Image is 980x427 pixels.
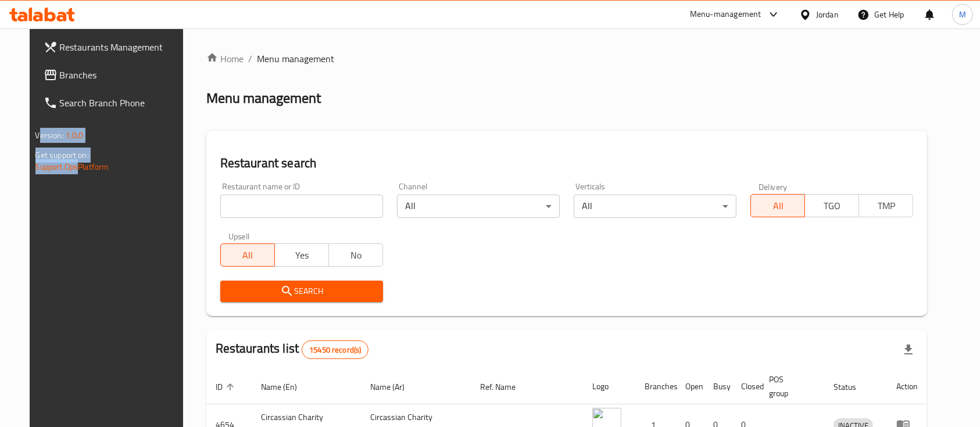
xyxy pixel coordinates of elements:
span: 1.0.0 [66,128,84,143]
button: No [328,243,383,267]
span: Ref. Name [480,380,531,394]
span: All [226,247,270,264]
li: / [248,52,252,66]
label: Delivery [759,182,788,191]
a: Support.OpsPlatform [35,159,109,174]
span: Search [230,284,374,299]
span: TMP [864,198,909,214]
div: Jordan [816,8,839,21]
div: Export file [895,336,922,364]
th: Action [887,369,927,404]
span: 15450 record(s) [302,345,368,356]
span: Menu management [257,52,334,66]
span: Yes [280,247,324,264]
span: Get support on: [35,148,89,163]
span: No [334,247,378,264]
span: Status [834,380,871,394]
label: Upsell [228,232,250,240]
span: POS group [769,372,811,400]
th: Logo [583,369,635,404]
span: Name (En) [261,380,312,394]
span: ID [216,380,238,394]
h2: Restaurant search [220,155,914,172]
button: All [220,243,275,267]
span: All [756,198,800,214]
nav: breadcrumb [206,52,928,66]
span: M [959,8,966,21]
th: Branches [635,369,676,404]
h2: Restaurants list [216,340,369,359]
a: Restaurants Management [34,33,194,61]
a: Search Branch Phone [34,89,194,117]
button: Search [220,281,383,302]
div: Total records count [302,340,369,359]
div: All [574,195,736,218]
span: Version: [35,128,64,143]
input: Search for restaurant name or ID.. [220,195,383,218]
span: Branches [60,68,184,82]
th: Open [676,369,704,404]
button: All [750,194,805,217]
span: Search Branch Phone [60,96,184,110]
button: TGO [804,194,859,217]
button: Yes [274,243,329,267]
span: Name (Ar) [371,380,420,394]
th: Closed [732,369,760,404]
div: Menu-management [690,8,761,21]
button: TMP [859,194,913,217]
a: Branches [34,61,194,89]
h2: Menu management [206,89,321,107]
th: Busy [704,369,732,404]
span: TGO [810,198,854,214]
span: Restaurants Management [60,40,184,54]
a: Home [206,52,244,66]
div: All [397,195,560,218]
